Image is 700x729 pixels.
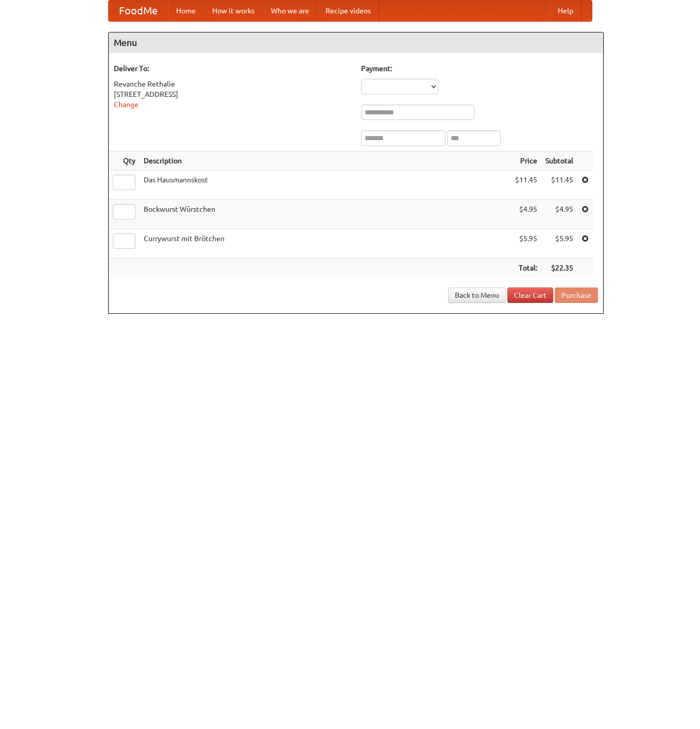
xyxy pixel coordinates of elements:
[204,1,263,21] a: How it works
[114,89,351,99] div: [STREET_ADDRESS]
[140,171,511,200] td: Das Hausmannskost
[511,200,541,229] td: $4.95
[448,287,506,303] a: Back to Menu
[114,79,351,89] div: Revanche Rethalie
[541,171,577,200] td: $11.45
[109,151,140,171] th: Qty
[114,100,139,109] a: Change
[140,200,511,229] td: Bockwurst Würstchen
[541,259,577,278] th: $22.35
[511,171,541,200] td: $11.45
[317,1,379,21] a: Recipe videos
[114,63,351,74] h5: Deliver To:
[263,1,317,21] a: Who we are
[511,229,541,259] td: $5.95
[541,151,577,171] th: Subtotal
[140,229,511,259] td: Currywurst mit Brötchen
[140,151,511,171] th: Description
[511,151,541,171] th: Price
[541,229,577,259] td: $5.95
[550,1,582,21] a: Help
[109,1,168,21] a: FoodMe
[109,32,603,53] h4: Menu
[511,259,541,278] th: Total:
[168,1,204,21] a: Home
[361,63,598,74] h5: Payment:
[507,287,553,303] a: Clear Cart
[541,200,577,229] td: $4.95
[555,287,598,303] button: Purchase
